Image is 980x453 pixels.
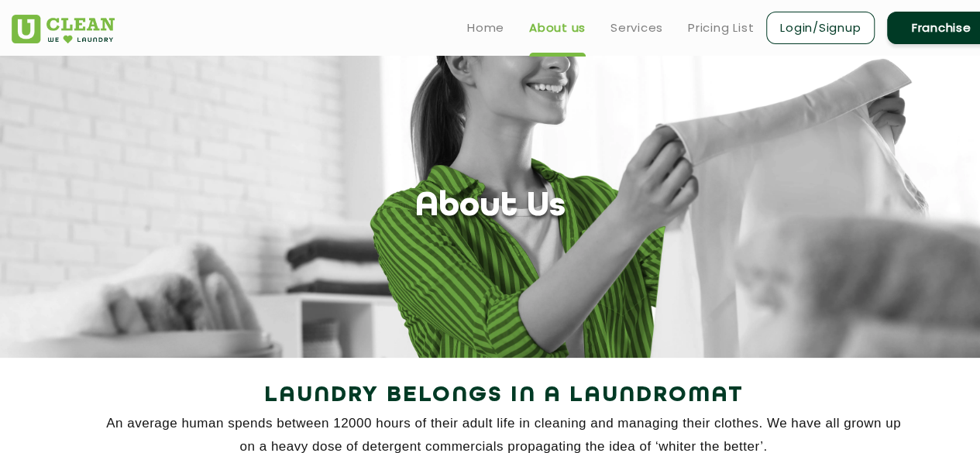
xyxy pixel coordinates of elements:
[529,19,586,37] a: About us
[12,15,115,43] img: UClean Laundry and Dry Cleaning
[415,187,566,227] h1: About Us
[610,19,663,37] a: Services
[688,19,754,37] a: Pricing List
[766,12,875,44] a: Login/Signup
[467,19,504,37] a: Home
